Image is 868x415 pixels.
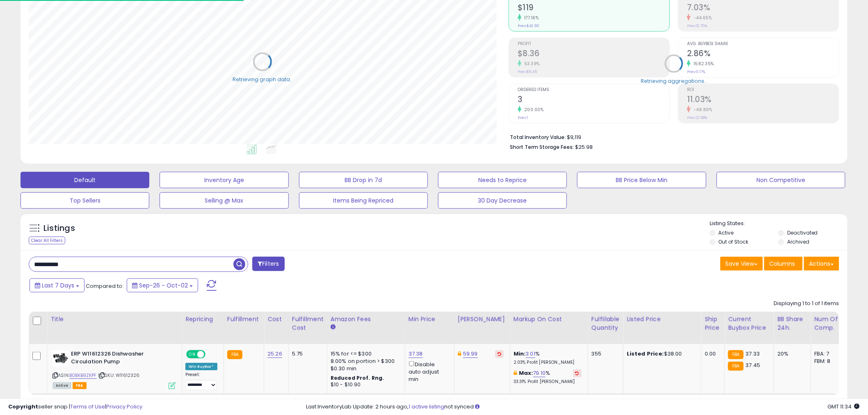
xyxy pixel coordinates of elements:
[438,192,567,209] button: 30 Day Decrease
[29,237,65,244] div: Clear All Filters
[306,403,860,411] div: Last InventoryLab Update: 2 hours ago, not synced.
[30,278,85,292] button: Last 7 Days
[227,350,242,359] small: FBA
[331,324,336,331] small: Amazon Fees.
[705,350,718,358] div: 0.00
[764,257,803,271] button: Columns
[42,281,74,290] span: Last 7 Days
[728,362,743,371] small: FBA
[409,360,448,383] div: Disable auto adjust min
[746,350,760,358] span: 37.33
[98,372,140,379] span: | SKU: W11612326
[299,172,428,188] button: BB Drop in 7d
[717,172,845,188] button: Non Competitive
[53,350,69,367] img: 31Wcvc6XtUL._SL40_.jpg
[71,350,171,367] b: ERP W11612326 Dishwasher Circulation Pump
[53,382,71,389] span: All listings currently available for purchase on Amazon
[409,315,451,324] div: Min Price
[409,350,423,358] a: 37.38
[719,238,749,245] label: Out of Stock
[21,172,149,188] button: Default
[627,350,695,358] div: $38.00
[787,229,818,236] label: Deactivated
[514,350,582,365] div: %
[185,315,220,324] div: Repricing
[777,350,804,358] div: 20%
[514,315,585,324] div: Markup on Cost
[526,350,536,358] a: 3.01
[828,403,860,410] span: 2025-10-10 11:34 GMT
[514,350,526,358] b: Min:
[43,223,75,234] h5: Listings
[267,315,285,324] div: Cost
[787,238,809,245] label: Archived
[8,403,38,410] strong: Copyright
[510,312,588,344] th: The percentage added to the cost of goods (COGS) that forms the calculator for Min & Max prices.
[720,257,763,271] button: Save View
[746,361,761,369] span: 37.45
[70,403,105,410] a: Terms of Use
[705,315,721,332] div: Ship Price
[185,372,217,390] div: Preset:
[331,365,399,372] div: $0.30 min
[252,257,284,271] button: Filters
[728,350,743,359] small: FBA
[514,369,582,385] div: %
[719,229,734,236] label: Active
[519,369,533,377] b: Max:
[409,403,445,410] a: 1 active listing
[299,192,428,209] button: Items Being Repriced
[233,76,292,83] div: Retrieving graph data..
[292,315,324,332] div: Fulfillment Cost
[728,315,770,332] div: Current Buybox Price
[804,257,839,271] button: Actions
[267,350,282,358] a: 25.26
[8,403,142,411] div: seller snap | |
[774,300,839,308] div: Displaying 1 to 1 of 1 items
[592,315,620,332] div: Fulfillable Quantity
[331,374,384,381] b: Reduced Prof. Rng.
[533,369,546,377] a: 79.10
[777,315,807,332] div: BB Share 24h.
[53,350,176,388] div: ASIN:
[814,358,841,365] div: FBM: 8
[438,172,567,188] button: Needs to Reprice
[627,350,664,358] b: Listed Price:
[127,278,198,292] button: Sep-26 - Oct-02
[69,372,97,379] a: B0BXB9ZKPF
[21,192,149,209] button: Top Sellers
[139,281,188,290] span: Sep-26 - Oct-02
[331,350,399,358] div: 15% for <= $300
[710,220,847,228] p: Listing States:
[204,351,217,358] span: OFF
[331,381,399,388] div: $10 - $10.90
[627,315,698,324] div: Listed Price
[86,282,123,290] span: Compared to:
[331,358,399,365] div: 8.00% on portion > $300
[187,351,197,358] span: ON
[514,379,582,385] p: 33.31% Profit [PERSON_NAME]
[227,315,260,324] div: Fulfillment
[814,350,841,358] div: FBA: 7
[160,192,288,209] button: Selling @ Max
[514,360,582,365] p: 2.03% Profit [PERSON_NAME]
[641,78,707,85] div: Retrieving aggregations..
[577,172,706,188] button: BB Price Below Min
[814,315,844,332] div: Num of Comp.
[770,260,795,268] span: Columns
[463,350,478,358] a: 59.99
[106,403,142,410] a: Privacy Policy
[458,315,507,324] div: [PERSON_NAME]
[160,172,288,188] button: Inventory Age
[185,363,217,370] div: Win BuyBox *
[331,315,402,324] div: Amazon Fees
[73,382,87,389] span: FBA
[592,350,617,358] div: 355
[292,350,321,358] div: 5.75
[50,315,178,324] div: Title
